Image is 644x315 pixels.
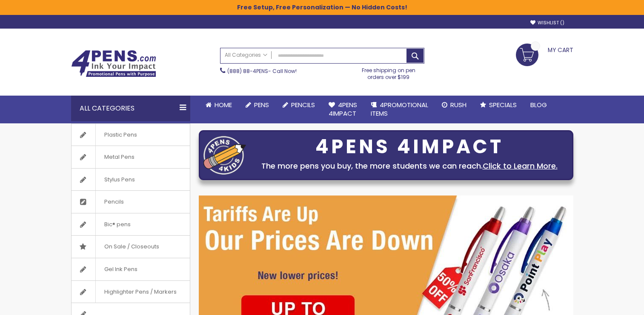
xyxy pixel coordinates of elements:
a: Pencils [276,96,322,114]
a: Bic® pens [72,213,190,236]
span: Pencils [291,100,315,109]
span: Bic® pens [95,213,139,236]
span: On Sale / Closeouts [95,236,168,258]
a: On Sale / Closeouts [72,236,190,258]
span: Metal Pens [95,146,143,168]
div: 4PENS 4IMPACT [250,138,569,156]
a: All Categories [220,48,272,62]
span: Pens [254,100,269,109]
a: (888) 88-4PENS [227,67,268,75]
a: Pens [239,96,276,114]
a: Click to Learn More. [483,160,558,171]
span: - Call Now! [227,67,297,75]
a: Specials [473,96,524,114]
div: Free shipping on pen orders over $199 [353,64,424,81]
span: 4PROMOTIONAL ITEMS [371,100,428,118]
a: Plastic Pens [72,124,190,146]
span: Pencils [95,191,132,213]
div: All Categories [71,96,190,121]
a: Pencils [72,191,190,213]
a: Home [199,96,239,114]
img: 4Pens Custom Pens and Promotional Products [71,50,156,77]
a: Rush [435,96,473,114]
span: 4Pens 4impact [329,100,357,118]
span: Rush [450,100,467,109]
div: The more pens you buy, the more students we can reach. [250,160,569,172]
a: Metal Pens [72,146,190,168]
a: Highlighter Pens / Markers [72,281,190,303]
span: Highlighter Pens / Markers [95,281,185,303]
span: Gel Ink Pens [95,258,146,280]
a: Wishlist [530,20,564,26]
span: Home [215,100,232,109]
img: four_pen_logo.png [203,136,246,175]
span: Blog [530,100,547,109]
span: All Categories [225,52,267,58]
a: Blog [524,96,554,114]
span: Specials [489,100,517,109]
a: 4PROMOTIONALITEMS [364,96,435,123]
span: Plastic Pens [95,124,146,146]
a: 4Pens4impact [322,96,364,123]
span: Stylus Pens [95,169,143,191]
a: Stylus Pens [72,169,190,191]
a: Gel Ink Pens [72,258,190,280]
